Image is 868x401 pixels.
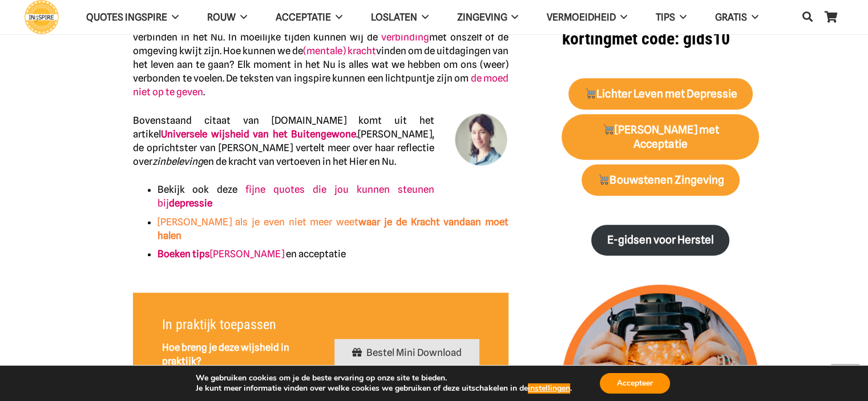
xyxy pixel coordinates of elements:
a: Boeken tips[PERSON_NAME] [158,248,284,260]
span: Bekijk ook deze [158,184,238,195]
span: Zingeving [457,11,507,23]
a: VERMOEIDHEID [532,3,641,32]
span: Bovenstaand citaat van [DOMAIN_NAME] komt uit het artikel [133,115,434,140]
a: Loslaten [357,3,443,32]
span: Bestel Mini Download [366,347,462,358]
span: Acceptatie [276,11,331,23]
a: (mentale) kracht [303,45,376,56]
strong: waar je de Kracht vandaan moet halen [158,216,509,241]
span: QUOTES INGSPIRE [86,11,167,23]
p: Je kunt meer informatie vinden over welke cookies we gebruiken of deze uitschakelen in de . [196,383,572,394]
a: E-gidsen voor Herstel [591,225,729,256]
a: TIPS [641,3,701,32]
span: [PERSON_NAME], de oprichtster van [PERSON_NAME] vertelt meer over haar reflectie over en de krach... [133,128,434,167]
strong: [PERSON_NAME] met Acceptatie [602,123,719,151]
strong: Boeken tips [158,248,210,260]
p: . [133,17,508,99]
p: We gebruiken cookies om je de beste ervaring op onze site te bieden. [196,373,572,383]
strong: Bouwstenen Zingeving [597,173,724,187]
a: QUOTES INGSPIRE [72,3,193,32]
span: GRATIS [715,11,747,23]
em: zinbeleving [152,156,203,167]
button: instellingen [528,383,570,394]
a: Acceptatie [261,3,357,32]
a: Terug naar top [831,364,859,392]
img: 🛒 [598,174,609,185]
a: Zingeving [442,3,532,32]
span: ROUW [207,11,236,23]
a: Bestel Mini Download [334,339,479,366]
a: GRATIS [701,3,773,32]
a: 🛒[PERSON_NAME] met Acceptatie [562,114,759,160]
a: 🛒Bouwstenen Zingeving [582,164,740,196]
a: ROUW [193,3,261,32]
span: en acceptatie [286,248,346,260]
button: Accepteer [600,373,670,394]
span: VERMOEIDHEID [547,11,616,23]
strong: depressie [169,197,212,209]
h2: In praktijk toepassen [162,317,305,333]
img: 🛒 [603,124,613,135]
a: Universele wijsheid van het Buitengewone [161,128,356,140]
a: fijne quotes die jou kunnen steunen bijdepressie [158,184,435,209]
a: verbinding [381,31,429,43]
strong: Lichter Leven met Depressie [584,87,737,100]
img: 🛒 [585,88,596,99]
img: Inge Geertzen - schrijfster Ingspire.nl, markteer en handmassage therapeut [454,114,508,168]
span: TIPS [656,11,675,23]
p: . [133,114,508,168]
a: 🛒Lichter Leven met Depressie [568,78,753,110]
span: Loslaten [371,11,417,23]
a: Zoeken [796,3,819,31]
p: Hoe breng je deze wijsheid in praktijk? [162,341,305,368]
strong: E-gidsen voor Herstel [607,233,714,246]
a: [PERSON_NAME] als je even niet meer weetwaar je de Kracht vandaan moet halen [158,216,509,241]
